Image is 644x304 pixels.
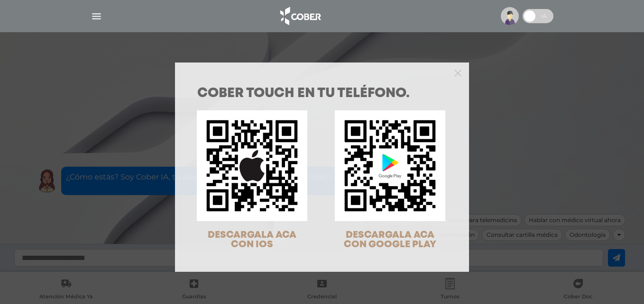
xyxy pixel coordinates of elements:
[344,231,436,249] span: DESCARGALA ACA CON GOOGLE PLAY
[208,231,296,249] span: DESCARGALA ACA CON IOS
[197,87,447,100] h1: COBER TOUCH en tu teléfono.
[197,110,307,221] img: qr-code
[454,68,461,77] button: Close
[335,110,445,221] img: qr-code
